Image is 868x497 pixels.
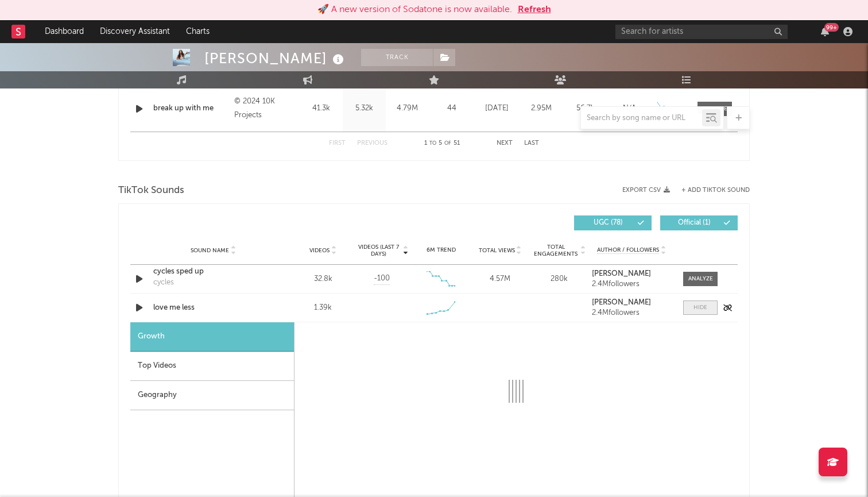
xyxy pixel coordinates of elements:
[478,103,516,114] div: [DATE]
[296,273,350,285] div: 32.8k
[518,3,551,17] button: Refresh
[204,49,347,68] div: [PERSON_NAME]
[615,25,788,39] input: Search for artists
[592,299,672,307] a: [PERSON_NAME]
[660,215,738,230] button: Official(1)
[355,244,402,257] span: Videos (last 7 days)
[153,302,273,314] a: love me less
[92,20,178,43] a: Discovery Assistant
[410,137,474,151] div: 1 5 51
[668,219,720,226] span: Official ( 1 )
[582,219,634,226] span: UGC ( 78 )
[824,23,839,32] div: 99 +
[479,247,515,254] span: Total Views
[592,270,672,278] a: [PERSON_NAME]
[533,244,579,257] span: Total Engagements
[574,215,652,230] button: UGC(78)
[389,103,426,114] div: 4.79M
[622,187,670,194] button: Export CSV
[37,20,92,43] a: Dashboard
[429,141,436,146] span: to
[374,273,390,284] span: -100
[581,114,702,123] input: Search by song name or URL
[303,103,340,114] div: 41.3k
[592,299,651,306] strong: [PERSON_NAME]
[432,103,472,114] div: 44
[329,140,346,147] button: First
[346,103,383,114] div: 5.32k
[592,309,672,317] div: 2.4M followers
[153,266,273,278] a: cycles sped up
[414,246,468,255] div: 6M Trend
[524,140,539,147] button: Last
[317,3,512,17] div: 🚀 A new version of Sodatone is now available.
[821,27,829,36] button: 99+
[681,187,750,194] button: + Add TikTok Sound
[566,103,604,114] div: 56.7k
[597,246,659,254] span: Author / Followers
[130,381,294,410] div: Geography
[296,302,350,314] div: 1.39k
[670,187,750,194] button: + Add TikTok Sound
[130,322,294,352] div: Growth
[497,140,513,147] button: Next
[130,352,294,381] div: Top Videos
[357,140,387,147] button: Previous
[610,103,649,114] div: N/A
[592,280,672,288] div: 2.4M followers
[522,103,560,114] div: 2.95M
[178,20,218,43] a: Charts
[234,95,297,122] div: © 2024 10K Projects
[191,247,229,254] span: Sound Name
[118,184,184,198] span: TikTok Sounds
[533,273,586,285] div: 280k
[474,273,527,285] div: 4.57M
[592,270,651,278] strong: [PERSON_NAME]
[444,141,451,146] span: of
[153,277,174,288] div: cycles
[361,49,433,66] button: Track
[309,247,330,254] span: Videos
[153,103,228,114] a: break up with me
